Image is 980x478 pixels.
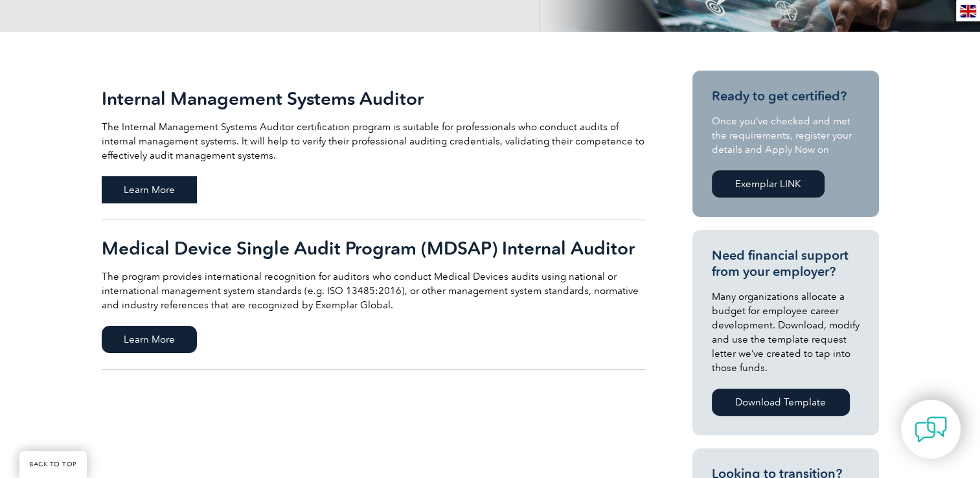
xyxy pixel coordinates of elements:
[102,326,197,353] span: Learn More
[712,170,825,198] a: Exemplar LINK
[712,389,850,416] a: Download Template
[915,413,947,446] img: contact-chat.png
[960,5,976,17] img: en
[19,451,87,478] a: BACK TO TOP
[102,71,646,220] a: Internal Management Systems Auditor The Internal Management Systems Auditor certification program...
[102,176,197,203] span: Learn More
[102,220,646,370] a: Medical Device Single Audit Program (MDSAP) Internal Auditor The program provides international r...
[712,290,860,375] p: Many organizations allocate a budget for employee career development. Download, modify and use th...
[712,114,860,157] p: Once you’ve checked and met the requirements, register your details and Apply Now on
[102,88,646,109] h2: Internal Management Systems Auditor
[102,120,646,163] p: The Internal Management Systems Auditor certification program is suitable for professionals who c...
[102,269,646,312] p: The program provides international recognition for auditors who conduct Medical Devices audits us...
[712,88,860,104] h3: Ready to get certified?
[102,238,646,258] h2: Medical Device Single Audit Program (MDSAP) Internal Auditor
[712,247,860,280] h3: Need financial support from your employer?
